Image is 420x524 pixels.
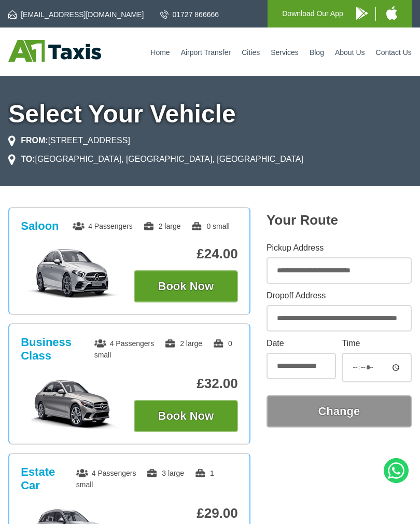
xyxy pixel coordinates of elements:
span: 1 small [76,469,214,489]
img: A1 Taxis St Albans LTD [8,40,101,62]
button: Book Now [134,400,238,432]
img: A1 Taxis Android App [356,7,368,20]
a: [EMAIL_ADDRESS][DOMAIN_NAME] [8,9,144,20]
span: 3 large [146,469,184,477]
label: Date [267,339,336,348]
h3: Saloon [21,219,59,233]
button: Book Now [134,270,238,302]
p: Download Our App [282,7,343,20]
span: 4 Passengers [76,469,136,477]
h1: Select Your Vehicle [8,102,412,127]
button: Change [267,395,412,428]
a: Airport Transfer [181,48,231,57]
a: Cities [242,48,260,57]
h3: Business Class [21,336,94,363]
label: Time [342,339,411,348]
span: 4 Passengers [94,339,155,348]
a: Services [271,48,299,57]
strong: TO: [21,155,35,163]
p: £24.00 [134,246,238,262]
a: 01727 866666 [160,9,219,20]
strong: FROM: [21,136,48,145]
a: About Us [335,48,365,57]
h3: Estate Car [21,465,76,492]
span: 0 small [191,222,229,230]
h2: Your Route [267,212,412,228]
span: 2 large [143,222,181,230]
label: Dropoff Address [267,292,412,300]
span: 0 small [94,339,232,359]
li: [STREET_ADDRESS] [8,134,130,147]
span: 4 Passengers [73,222,133,230]
label: Pickup Address [267,244,412,252]
li: [GEOGRAPHIC_DATA], [GEOGRAPHIC_DATA], [GEOGRAPHIC_DATA] [8,153,303,166]
span: 2 large [164,339,202,348]
img: Saloon [21,247,125,299]
img: A1 Taxis iPhone App [386,6,397,20]
a: Blog [310,48,324,57]
a: Contact Us [376,48,412,57]
img: Business Class [21,377,125,429]
p: £29.00 [134,505,238,521]
p: £32.00 [134,376,238,392]
a: Home [150,48,170,57]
